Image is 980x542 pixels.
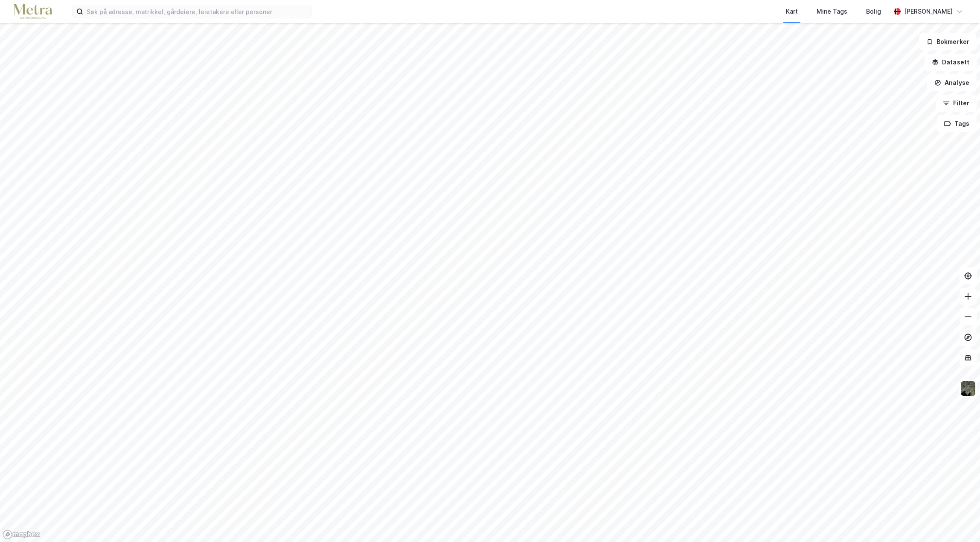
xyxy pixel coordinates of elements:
[866,6,881,17] div: Bolig
[937,501,980,542] iframe: Chat Widget
[786,6,798,17] div: Kart
[937,501,980,542] div: Kontrollprogram for chat
[817,6,847,17] div: Mine Tags
[904,6,953,17] div: [PERSON_NAME]
[83,5,311,18] input: Søk på adresse, matrikkel, gårdeiere, leietakere eller personer
[14,4,52,19] img: metra-logo.256734c3b2bbffee19d4.png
